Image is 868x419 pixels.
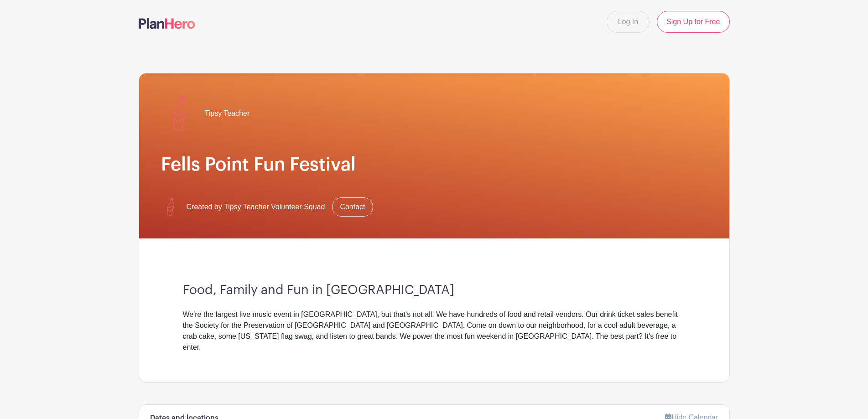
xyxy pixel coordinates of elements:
a: Log In [607,11,650,33]
img: square%20logo.png [161,198,179,216]
div: We're the largest live music event in [GEOGRAPHIC_DATA], but that's not all. We have hundreds of ... [183,309,686,353]
span: Tipsy Teacher [205,108,250,119]
img: logo-507f7623f17ff9eddc593b1ce0a138ce2505c220e1c5a4e2b4648c50719b7d32.svg [139,18,195,29]
a: Sign Up for Free [657,11,729,33]
h3: Food, Family and Fun in [GEOGRAPHIC_DATA] [183,283,686,298]
h1: Fells Point Fun Festival [161,154,707,176]
img: square%20logo.png [161,95,198,132]
a: Contact [332,197,373,217]
span: Created by Tipsy Teacher Volunteer Squad [187,202,325,212]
